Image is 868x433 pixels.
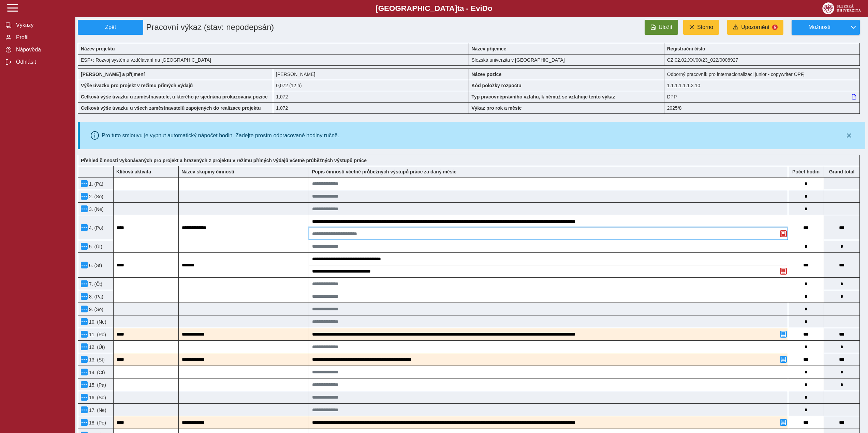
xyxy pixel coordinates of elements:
[81,293,88,300] button: Menu
[81,224,88,231] button: Menu
[780,268,787,275] button: Odstranit poznámku
[81,243,88,250] button: Menu
[659,24,672,30] span: Uložit
[88,344,105,350] span: 12. (Út)
[143,20,406,35] h1: Pracovní výkaz (stav: nepodepsán)
[472,83,521,88] b: Kód položky rozpočtu
[88,357,105,362] span: 13. (St)
[645,20,678,35] button: Uložit
[81,193,88,200] button: Menu
[780,230,787,237] button: Odstranit poznámku
[88,281,102,287] span: 7. (Čt)
[664,68,860,80] div: Odborný pracovník pro internacionalizaci junior - copywriter OPF,
[727,20,783,35] button: Upozornění6
[14,22,69,28] span: Výkazy
[472,94,615,99] b: Typ pracovněprávního vztahu, k němuž se vztahuje tento výkaz
[88,225,103,231] span: 4. (Po)
[312,169,456,174] b: Popis činností včetně průbežných výstupů práce za daný měsíc
[683,20,719,35] button: Storno
[78,20,143,35] button: Zpět
[81,356,88,363] button: Menu
[81,406,88,413] button: Menu
[81,83,193,88] b: Výše úvazku pro projekt v režimu přímých výdajů
[88,332,106,337] span: 11. (Po)
[780,419,787,426] button: Přidat poznámku
[667,46,705,51] b: Registrační číslo
[664,80,860,91] div: 1.1.1.1.1.1.3.10
[78,54,469,66] div: ESF+: Rozvoj systému vzdělávání na [GEOGRAPHIC_DATA]
[664,91,860,102] div: DPP
[81,381,88,388] button: Menu
[797,24,841,30] span: Možnosti
[469,54,664,66] div: Slezská univerzita v [GEOGRAPHIC_DATA]
[81,94,268,99] b: Celková výše úvazku u zaměstnavatele, u kterého je sjednána prokazovaná pozice
[81,24,140,30] span: Zpět
[88,407,106,413] span: 17. (Ne)
[772,25,778,30] span: 6
[792,20,847,35] button: Možnosti
[81,419,88,426] button: Menu
[273,80,469,91] div: 0,576 h / den. 2,88 h / týden.
[81,262,88,268] button: Menu
[81,46,115,51] b: Název projektu
[81,205,88,212] button: Menu
[20,4,848,13] b: [GEOGRAPHIC_DATA] a - Evi
[88,194,103,199] span: 2. (So)
[488,4,492,13] span: o
[181,169,234,174] b: Název skupiny činností
[697,24,713,30] span: Storno
[664,54,860,66] div: CZ.02.02.XX/00/23_022/0008927
[741,24,769,30] span: Upozornění
[81,280,88,287] button: Menu
[88,382,106,388] span: 15. (Pá)
[88,420,106,426] span: 18. (Po)
[788,169,824,174] b: Počet hodin
[273,91,469,102] div: 1,072
[88,294,103,299] span: 8. (Pá)
[116,169,151,174] b: Klíčová aktivita
[88,370,105,375] span: 14. (Čt)
[14,59,69,65] span: Odhlásit
[824,169,859,174] b: Suma za den přes všechny výkazy
[88,319,106,325] span: 10. (Ne)
[81,306,88,312] button: Menu
[81,318,88,325] button: Menu
[81,369,88,375] button: Menu
[822,2,861,14] img: logo_web_su.png
[472,105,522,111] b: Výkaz pro rok a měsíc
[482,4,488,13] span: D
[81,158,367,163] b: Přehled činností vykonávaných pro projekt a hrazených z projektu v režimu přímých výdajů včetně p...
[88,395,106,400] span: 16. (So)
[14,47,69,53] span: Nápověda
[472,72,502,77] b: Název pozice
[780,356,787,363] button: Přidat poznámku
[81,394,88,401] button: Menu
[88,206,104,212] span: 3. (Ne)
[88,244,102,249] span: 5. (Út)
[81,331,88,338] button: Menu
[472,46,506,51] b: Název příjemce
[457,4,459,13] span: t
[88,181,103,187] span: 1. (Pá)
[81,72,145,77] b: [PERSON_NAME] a příjmení
[102,133,339,139] div: Pro tuto smlouvu je vypnut automatický nápočet hodin. Zadejte prosím odpracované hodiny ručně.
[664,102,860,114] div: 2025/8
[81,105,261,111] b: Celková výše úvazku u všech zaměstnavatelů zapojených do realizace projektu
[273,68,469,80] div: [PERSON_NAME]
[273,102,469,114] div: 1,072
[780,331,787,338] button: Přidat poznámku
[88,307,103,312] span: 9. (So)
[88,263,102,268] span: 6. (St)
[81,180,88,187] button: Menu
[14,34,69,41] span: Profil
[81,343,88,350] button: Menu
